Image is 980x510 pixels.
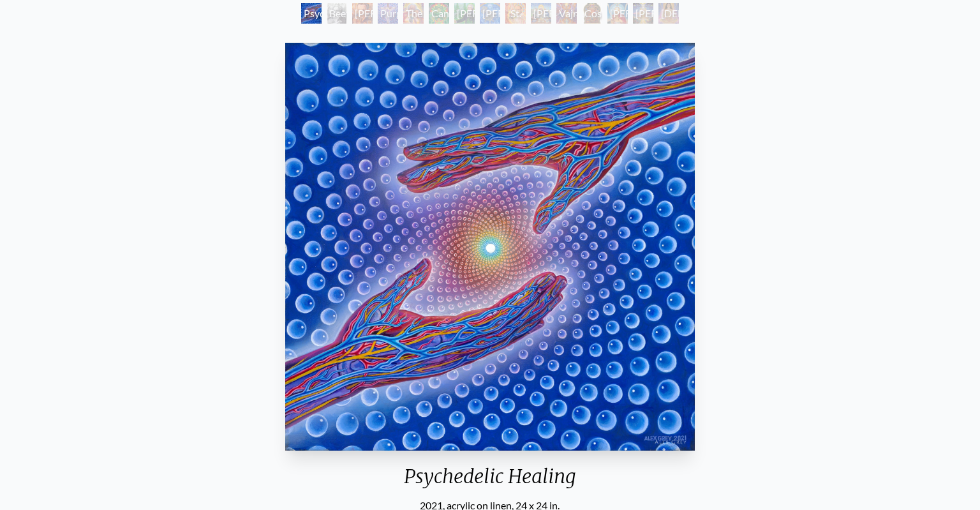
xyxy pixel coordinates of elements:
[352,3,373,24] div: [PERSON_NAME] M.D., Cartographer of Consciousness
[285,43,694,451] img: Psychedelic-Healing---2020-Alex-Grey-smaller-watermarked.jpg
[633,3,653,24] div: [PERSON_NAME]
[378,3,398,24] div: Purple [DEMOGRAPHIC_DATA]
[301,3,322,24] div: Psychedelic Healing
[327,3,347,24] div: Beethoven
[582,3,602,24] div: Cosmic [DEMOGRAPHIC_DATA]
[505,3,526,24] div: St. Albert & The LSD Revelation Revolution
[556,3,577,24] div: Vajra Guru
[531,3,551,24] div: [PERSON_NAME]
[280,465,699,498] div: Psychedelic Healing
[480,3,500,24] div: [PERSON_NAME] & the New Eleusis
[454,3,475,24] div: [PERSON_NAME][US_STATE] - Hemp Farmer
[607,3,628,24] div: [PERSON_NAME]
[658,3,679,24] div: [DEMOGRAPHIC_DATA]
[429,3,449,24] div: Cannabacchus
[403,3,424,24] div: The Shulgins and their Alchemical Angels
